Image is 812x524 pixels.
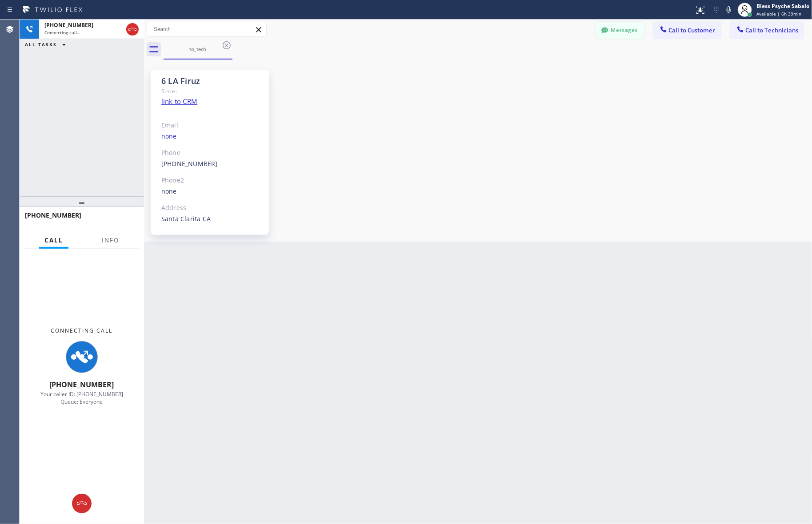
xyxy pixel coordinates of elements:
div: Phone [161,148,259,158]
button: Hang up [126,23,139,36]
input: Search [147,22,266,36]
div: 6 LA Firuz [161,76,259,86]
button: Mute [723,4,735,16]
a: link to CRM [161,97,197,106]
div: Phone2 [161,175,259,186]
button: ALL TASKS [20,39,75,50]
span: Connecting Call [51,327,113,334]
div: Email [161,120,259,131]
div: Santa Clarita CA [161,214,259,224]
span: ALL TASKS [25,41,57,48]
button: Messages [596,22,644,39]
div: Since: [161,86,259,96]
button: Info [96,232,124,249]
a: [PHONE_NUMBER] [161,159,218,168]
span: Call [44,236,63,244]
span: Available | 6h 39min [756,11,801,17]
span: Call to Technicians [746,26,799,34]
div: none [161,187,259,197]
button: Call [39,232,68,249]
span: Info [102,236,119,244]
span: [PHONE_NUMBER] [25,211,81,219]
span: [PHONE_NUMBER] [44,21,93,29]
div: Address [161,203,259,213]
button: Hang up [72,494,92,513]
span: Your caller ID: [PHONE_NUMBER] Queue: Everyone [40,390,123,405]
div: none [161,131,259,142]
span: [PHONE_NUMBER] [50,380,114,389]
div: to_tech [164,46,232,52]
button: Call to Customer [653,22,721,39]
span: Connecting call… [44,29,80,36]
span: Call to Customer [669,26,716,34]
div: Bless Psyche Sabalo [756,2,809,10]
button: Call to Technicians [730,22,804,39]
